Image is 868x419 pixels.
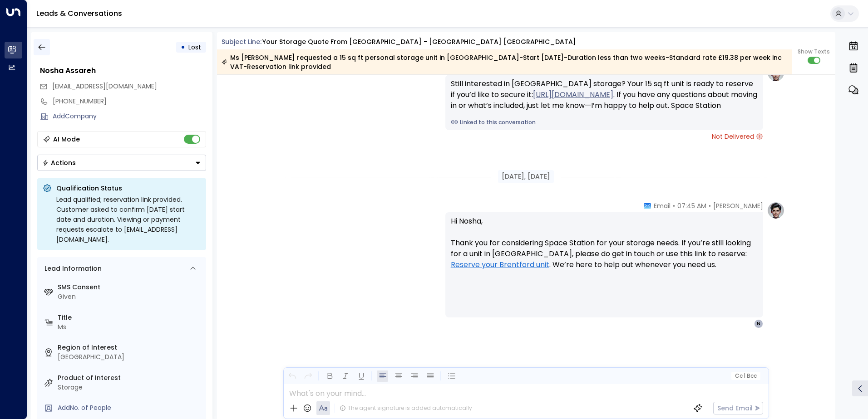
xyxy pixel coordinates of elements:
[40,65,206,76] div: Nosha Assareh
[58,283,202,292] label: SMS Consent
[709,201,711,210] span: •
[37,155,206,171] button: Actions
[754,319,763,328] div: N
[533,89,613,100] a: [URL][DOMAIN_NAME]
[451,259,549,270] a: Reserve your Brentford unit
[52,82,157,91] span: nosha.assareh@gmail.com
[37,155,206,171] div: Button group with a nested menu
[767,201,785,219] img: profile-logo.png
[712,132,763,141] span: Not Delivered
[53,97,206,106] div: [PHONE_NUMBER]
[58,322,202,332] div: Ms
[41,264,102,273] div: Lead Information
[731,372,760,380] button: Cc|Bcc
[181,39,185,55] div: •
[451,78,758,111] div: Still interested in [GEOGRAPHIC_DATA] storage? Your 15 sq ft unit is ready to reserve if you’d li...
[58,373,202,383] label: Product of Interest
[188,43,201,52] span: Lost
[654,201,671,210] span: Email
[673,201,675,210] span: •
[56,195,201,244] div: Lead qualified; reservation link provided. Customer asked to confirm [DATE] start date and durati...
[53,135,80,144] div: AI Mode
[677,201,706,210] span: 07:45 AM
[798,48,830,56] span: Show Texts
[735,373,756,379] span: Cc Bcc
[498,170,554,183] div: [DATE], [DATE]
[58,403,202,413] div: AddNo. of People
[56,184,201,193] p: Qualification Status
[451,216,758,281] p: Hi Nosha, Thank you for considering Space Station for your storage needs. If you’re still looking...
[58,352,202,362] div: [GEOGRAPHIC_DATA]
[451,118,758,127] a: Linked to this conversation
[744,373,745,379] span: |
[222,37,261,46] span: Subject Line:
[58,383,202,392] div: Storage
[302,370,314,382] button: Redo
[286,370,298,382] button: Undo
[222,53,787,71] div: Ms [PERSON_NAME] requested a 15 sq ft personal storage unit in [GEOGRAPHIC_DATA]-Start [DATE]-Dur...
[262,37,576,47] div: Your storage quote from [GEOGRAPHIC_DATA] - [GEOGRAPHIC_DATA] [GEOGRAPHIC_DATA]
[58,343,202,352] label: Region of Interest
[53,112,206,121] div: AddCompany
[58,313,202,322] label: Title
[36,8,122,19] a: Leads & Conversations
[58,292,202,302] div: Given
[52,82,157,91] span: [EMAIL_ADDRESS][DOMAIN_NAME]
[42,159,76,167] div: Actions
[713,201,763,210] span: [PERSON_NAME]
[340,404,472,412] div: The agent signature is added automatically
